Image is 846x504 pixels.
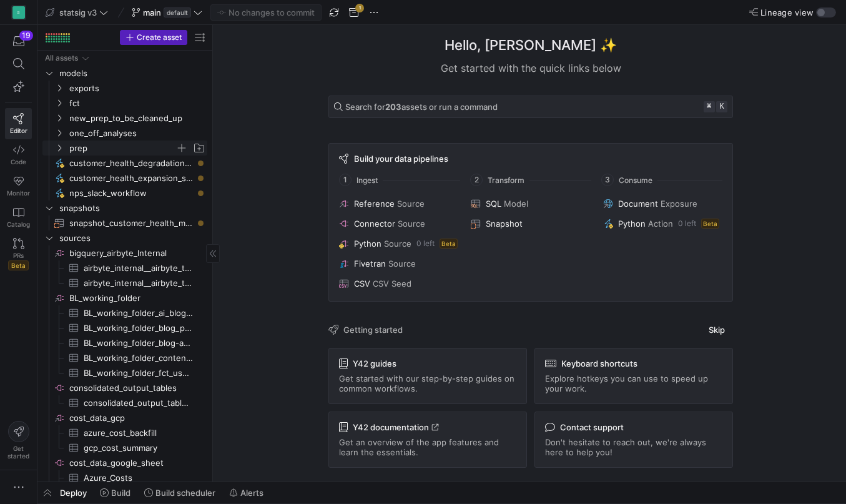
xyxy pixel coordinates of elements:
[42,470,207,485] div: Press SPACE to select this row.
[7,220,30,228] span: Catalog
[373,279,411,289] span: CSV Seed
[42,230,207,245] div: Press SPACE to select this row.
[59,231,205,245] span: sources
[601,216,725,231] button: PythonAction0 leftBeta
[69,456,205,470] span: cost_data_google_sheet​​​​​​​​
[59,66,205,81] span: models
[486,199,501,209] span: SQL
[42,455,207,470] a: cost_data_google_sheet​​​​​​​​
[440,239,458,249] span: Beta
[42,215,207,230] div: Press SPACE to select this row.
[42,156,207,170] div: Press SPACE to select this row.
[384,239,411,249] span: Source
[42,440,207,455] div: Press SPACE to select this row.
[42,335,207,350] a: BL_working_folder_blog-author-emails​​​​​​​​​
[84,261,193,275] span: airbyte_internal__airbyte_tmp_sxu_OpportunityHistory​​​​​​​​​
[42,260,207,275] a: airbyte_internal__airbyte_tmp_sxu_OpportunityHistory​​​​​​​​​
[59,7,97,17] span: statsig v3
[13,252,24,259] span: PRs
[42,320,207,335] a: BL_working_folder_blog_posts_with_authors​​​​​​​​​
[84,366,193,380] span: BL_working_folder_fct_user_stats​​​​​​​​​
[42,350,207,365] div: Press SPACE to select this row.
[42,305,207,320] div: Press SPACE to select this row.
[94,482,136,503] button: Build
[343,325,403,335] span: Getting started
[560,422,624,432] span: Contact support
[398,219,425,229] span: Source
[42,66,207,81] div: Press SPACE to select this row.
[42,111,207,126] div: Press SPACE to select this row.
[69,186,193,200] span: nps_slack_workflow​​​​​
[504,199,528,209] span: Model
[42,260,207,275] div: Press SPACE to select this row.
[354,259,386,269] span: Fivetran
[69,81,205,96] span: exports
[42,350,207,365] a: BL_working_folder_content_posts_with_authors​​​​​​​​​
[42,470,207,485] a: Azure_Costs​​​​​​​​​
[42,200,207,215] div: Press SPACE to select this row.
[353,422,439,432] span: Y42 documentation
[701,219,719,229] span: Beta
[69,411,205,425] span: cost_data_gcp​​​​​​​​
[143,7,161,17] span: main
[468,216,593,231] button: Snapshot
[353,358,396,368] span: Y42 guides
[42,425,207,440] a: azure_cost_backfill​​​​​​​​​
[69,111,205,126] span: new_prep_to_be_cleaned_up
[5,2,32,23] a: S
[5,139,32,170] a: Code
[42,81,207,96] div: Press SPACE to select this row.
[42,410,207,425] div: Press SPACE to select this row.
[139,482,221,503] button: Build scheduler
[42,410,207,425] a: cost_data_gcp​​​​​​​​
[42,245,207,260] a: bigquery_airbyte_Internal​​​​​​​​
[42,365,207,380] a: BL_working_folder_fct_user_stats​​​​​​​​​
[345,102,498,112] span: Search for assets or run a command
[5,416,32,465] button: Getstarted
[42,320,207,335] div: Press SPACE to select this row.
[354,219,395,229] span: Connector
[678,219,696,228] span: 0 left
[328,61,733,76] div: Get started with the quick links below
[561,358,637,368] span: Keyboard shortcuts
[42,156,207,170] a: customer_health_degradation_slack_workflow​​​​​
[354,199,395,209] span: Reference
[7,445,29,460] span: Get started
[42,170,207,185] div: Press SPACE to select this row.
[545,373,722,393] span: Explore hotkeys you can use to speed up your work.
[42,170,207,185] a: customer_health_expansion_slack_workflow​​​​​
[69,96,205,111] span: fct
[120,30,187,45] button: Create asset
[69,156,193,170] span: customer_health_degradation_slack_workflow​​​​​
[354,279,370,289] span: CSV
[42,380,207,395] a: consolidated_output_tables​​​​​​​​
[111,488,130,498] span: Build
[354,154,448,164] span: Build your data pipelines
[42,4,111,21] button: statsig v3
[42,335,207,350] div: Press SPACE to select this row.
[12,6,25,19] div: S
[545,437,722,457] span: Don't hesitate to reach out, we're always here to help you!
[618,199,658,209] span: Document
[69,126,205,141] span: one_off_analyses
[42,365,207,380] div: Press SPACE to select this row.
[337,196,461,211] button: ReferenceSource
[760,7,814,17] span: Lineage view
[69,171,193,185] span: customer_health_expansion_slack_workflow​​​​​
[42,275,207,290] div: Press SPACE to select this row.
[388,259,416,269] span: Source
[339,373,516,393] span: Get started with our step-by-step guides on common workflows.
[69,291,205,305] span: BL_working_folder​​​​​​​​
[84,276,193,290] span: airbyte_internal__airbyte_tmp_yfh_Opportunity​​​​​​​​​
[42,290,207,305] div: Press SPACE to select this row.
[701,322,733,338] button: Skip
[7,189,30,197] span: Monitor
[661,199,697,209] span: Exposure
[155,488,215,498] span: Build scheduler
[42,51,207,66] div: Press SPACE to select this row.
[69,246,205,260] span: bigquery_airbyte_Internal​​​​​​​​
[69,381,205,395] span: consolidated_output_tables​​​​​​​​
[42,96,207,111] div: Press SPACE to select this row.
[354,239,381,249] span: Python
[42,215,207,230] a: snapshot_customer_health_metrics​​​​​​​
